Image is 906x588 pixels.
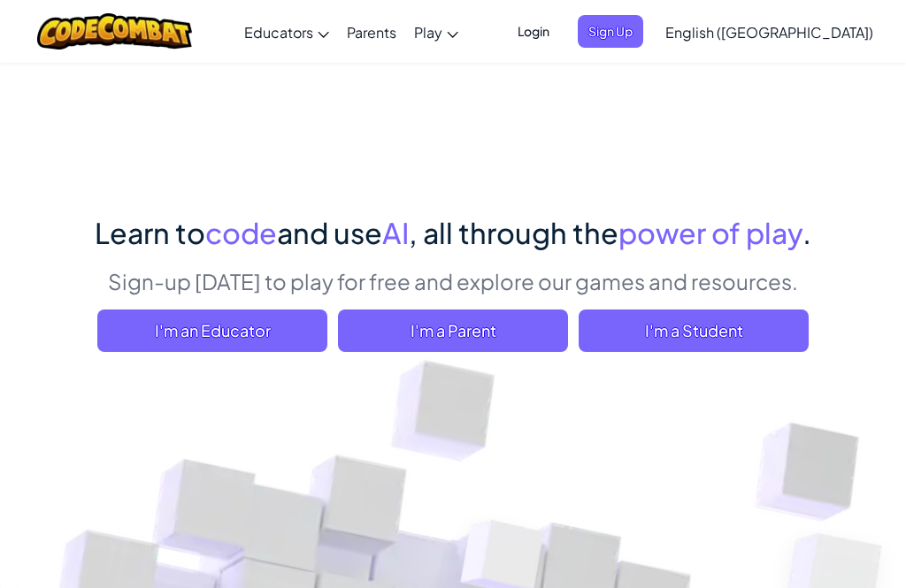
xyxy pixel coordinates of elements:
span: Learn to [95,215,205,250]
a: English ([GEOGRAPHIC_DATA]) [656,8,882,56]
span: , all through the [409,215,618,250]
span: . [802,215,811,250]
a: Play [405,8,467,56]
span: Play [414,23,442,42]
button: I'm a Student [579,309,809,352]
span: and use [277,215,382,250]
span: code [205,215,277,250]
a: I'm a Parent [338,309,568,352]
button: Sign Up [578,15,643,48]
button: Login [507,15,560,48]
a: I'm an Educator [97,309,327,352]
a: Educators [235,8,338,56]
span: AI [382,215,409,250]
span: English ([GEOGRAPHIC_DATA]) [665,23,873,42]
img: CodeCombat logo [37,13,192,50]
span: Educators [244,23,313,42]
p: Sign-up [DATE] to play for free and explore our games and resources. [95,266,811,296]
span: power of play [618,215,802,250]
a: Parents [338,8,405,56]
